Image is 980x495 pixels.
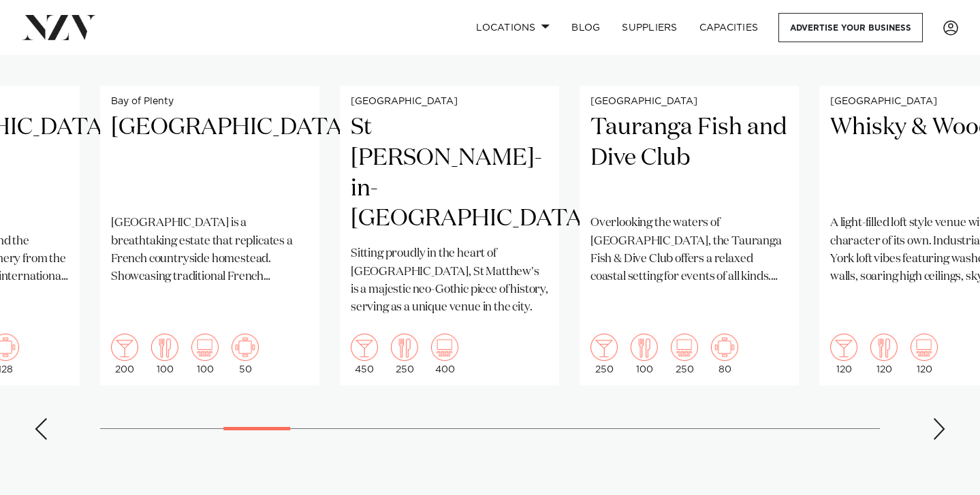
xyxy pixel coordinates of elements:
div: 100 [631,334,658,374]
img: theatre.png [191,334,219,361]
img: dining.png [151,334,178,361]
small: Bay of Plenty [111,97,309,107]
a: Advertise your business [778,13,923,42]
img: theatre.png [671,334,698,361]
img: meeting.png [711,334,738,361]
div: 80 [711,334,738,374]
img: dining.png [870,334,898,361]
small: [GEOGRAPHIC_DATA] [351,97,548,107]
img: dining.png [631,334,658,361]
small: [GEOGRAPHIC_DATA] [590,97,788,107]
p: [GEOGRAPHIC_DATA] is a breathtaking estate that replicates a French countryside homestead. Showca... [111,214,309,286]
img: cocktail.png [590,334,618,361]
h2: Tauranga Fish and Dive Club [590,112,788,204]
h2: St [PERSON_NAME]-in-[GEOGRAPHIC_DATA] [351,112,548,235]
p: Sitting proudly in the heart of [GEOGRAPHIC_DATA], St Matthew's is a majestic neo-Gothic piece of... [351,245,548,317]
div: 250 [391,334,418,374]
img: dining.png [391,334,418,361]
img: nzv-logo.png [22,15,96,39]
div: 120 [830,334,857,374]
div: 50 [232,334,259,374]
div: 120 [870,334,898,374]
div: 250 [590,334,618,374]
div: 250 [671,334,698,374]
a: BLOG [560,13,611,42]
div: 120 [911,334,938,374]
img: meeting.png [232,334,259,361]
div: 100 [151,334,178,374]
img: cocktail.png [351,334,378,361]
div: 450 [351,334,378,374]
a: Locations [465,13,560,42]
div: 400 [431,334,458,374]
p: Overlooking the waters of [GEOGRAPHIC_DATA], the Tauranga Fish & Dive Club offers a relaxed coast... [590,214,788,286]
img: theatre.png [431,334,458,361]
div: 100 [191,334,219,374]
img: theatre.png [911,334,938,361]
img: cocktail.png [830,334,857,361]
h2: [GEOGRAPHIC_DATA] [111,112,309,204]
a: Capacities [689,13,770,42]
img: cocktail.png [111,334,138,361]
div: 200 [111,334,138,374]
a: SUPPLIERS [611,13,688,42]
